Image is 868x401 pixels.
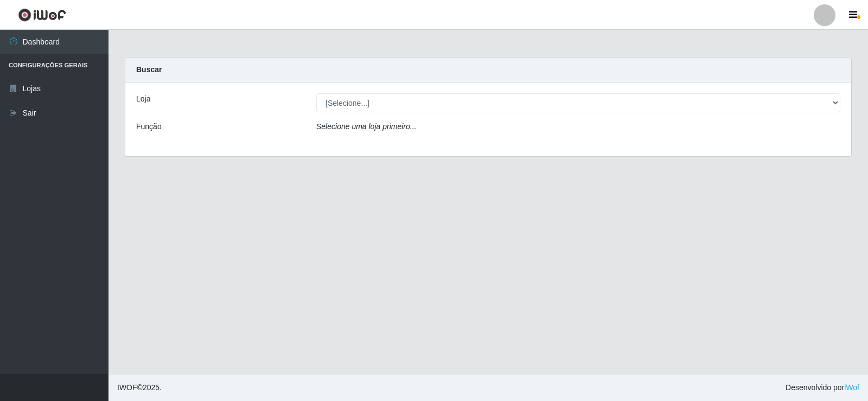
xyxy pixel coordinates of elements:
[844,383,859,392] a: iWof
[316,122,416,131] i: Selecione uma loja primeiro...
[136,65,162,74] strong: Buscar
[117,383,137,392] span: IWOF
[136,121,162,132] label: Função
[117,382,162,393] span: © 2025 .
[136,93,150,105] label: Loja
[18,8,66,22] img: CoreUI Logo
[786,382,859,393] span: Desenvolvido por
